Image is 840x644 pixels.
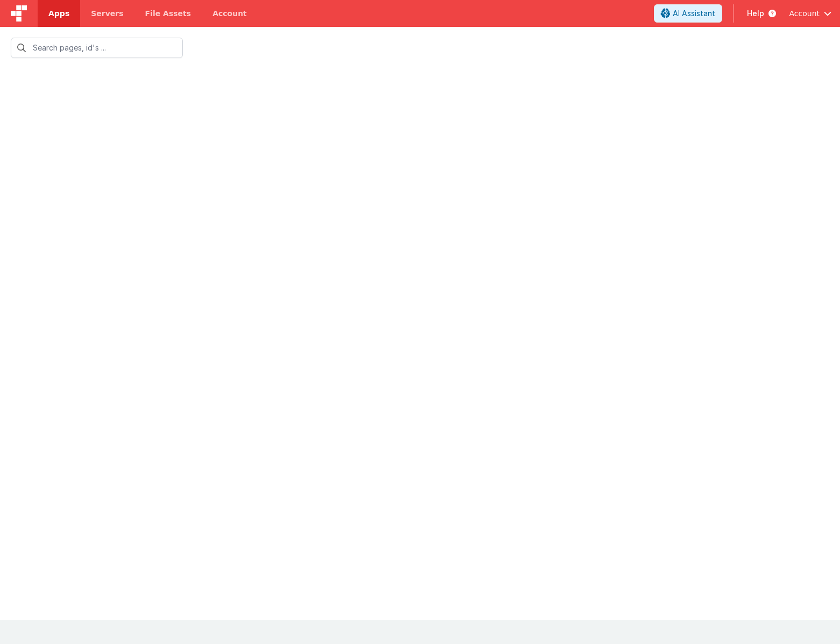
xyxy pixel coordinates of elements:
[654,4,722,23] button: AI Assistant
[673,8,715,19] span: AI Assistant
[11,38,183,58] input: Search pages, id's ...
[91,8,123,19] span: Servers
[48,8,69,19] span: Apps
[145,8,191,19] span: File Assets
[789,8,820,19] span: Account
[789,8,831,19] button: Account
[747,8,764,19] span: Help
